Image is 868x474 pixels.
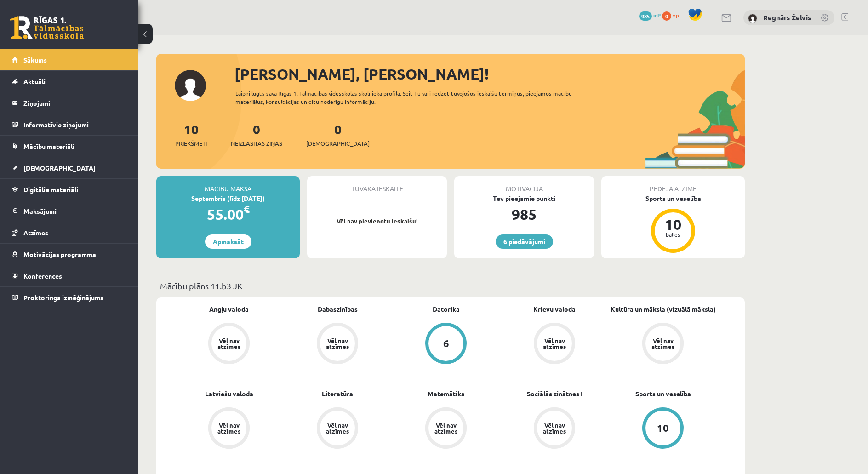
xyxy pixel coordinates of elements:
[428,389,465,399] a: Matemātika
[542,422,567,434] div: Vēl nav atzīmes
[650,337,676,349] div: Vēl nav atzīmes
[433,304,460,314] a: Datorika
[23,56,47,64] span: Sākums
[500,323,609,366] a: Vēl nav atzīmes
[601,176,745,194] div: Pēdējā atzīme
[12,244,126,265] a: Motivācijas programma
[496,234,553,249] a: 6 piedāvājumi
[635,389,691,399] a: Sports un veselība
[23,272,62,280] span: Konferences
[175,121,207,148] a: 10Priekšmeti
[12,265,126,286] a: Konferences
[175,323,283,366] a: Vēl nav atzīmes
[659,232,687,237] div: balles
[542,337,567,349] div: Vēl nav atzīmes
[639,11,652,21] span: 985
[156,176,300,194] div: Mācību maksa
[12,200,126,222] a: Maksājumi
[231,121,282,148] a: 0Neizlasītās ziņas
[12,92,126,114] a: Ziņojumi
[12,222,126,243] a: Atzīmes
[662,11,683,19] a: 0 xp
[12,136,126,157] a: Mācību materiāli
[231,139,282,148] span: Neizlasītās ziņas
[23,293,103,302] span: Proktoringa izmēģinājums
[23,228,48,237] span: Atzīmes
[763,13,811,22] a: Regnārs Želvis
[392,407,500,451] a: Vēl nav atzīmes
[601,194,745,254] a: Sports un veselība 10 balles
[156,194,300,203] div: Septembris (līdz [DATE])
[454,194,594,203] div: Tev pieejamie punkti
[23,250,96,258] span: Motivācijas programma
[160,280,741,292] p: Mācību plāns 11.b3 JK
[500,407,609,451] a: Vēl nav atzīmes
[673,11,679,19] span: xp
[235,89,588,106] div: Laipni lūgts savā Rīgas 1. Tālmācības vidusskolas skolnieka profilā. Šeit Tu vari redzēt tuvojošo...
[205,389,253,399] a: Latviešu valoda
[312,217,442,226] p: Vēl nav pievienotu ieskaišu!
[325,422,350,434] div: Vēl nav atzīmes
[12,287,126,308] a: Proktoringa izmēģinājums
[12,71,126,92] a: Aktuāli
[653,11,661,19] span: mP
[433,422,459,434] div: Vēl nav atzīmes
[283,323,392,366] a: Vēl nav atzīmes
[318,304,358,314] a: Dabaszinības
[23,164,96,172] span: [DEMOGRAPHIC_DATA]
[12,114,126,135] a: Informatīvie ziņojumi
[23,142,74,150] span: Mācību materiāli
[234,63,745,85] div: [PERSON_NAME], [PERSON_NAME]!
[748,14,757,23] img: Regnārs Želvis
[306,139,370,148] span: [DEMOGRAPHIC_DATA]
[175,407,283,451] a: Vēl nav atzīmes
[527,389,582,399] a: Sociālās zinātnes I
[283,407,392,451] a: Vēl nav atzīmes
[611,304,716,314] a: Kultūra un māksla (vizuālā māksla)
[392,323,500,366] a: 6
[216,337,242,349] div: Vēl nav atzīmes
[23,185,78,194] span: Digitālie materiāli
[306,121,370,148] a: 0[DEMOGRAPHIC_DATA]
[156,203,300,225] div: 55.00
[209,304,249,314] a: Angļu valoda
[454,176,594,194] div: Motivācija
[23,200,126,222] legend: Maksājumi
[322,389,353,399] a: Literatūra
[639,11,661,19] a: 985 mP
[657,423,669,433] div: 10
[175,139,207,148] span: Priekšmeti
[533,304,576,314] a: Krievu valoda
[205,234,251,249] a: Apmaksāt
[23,114,126,135] legend: Informatīvie ziņojumi
[601,194,745,203] div: Sports un veselība
[325,337,350,349] div: Vēl nav atzīmes
[443,338,449,348] div: 6
[10,16,84,39] a: Rīgas 1. Tālmācības vidusskola
[23,77,46,86] span: Aktuāli
[609,323,717,366] a: Vēl nav atzīmes
[23,92,126,114] legend: Ziņojumi
[244,202,250,216] span: €
[307,176,447,194] div: Tuvākā ieskaite
[609,407,717,451] a: 10
[216,422,242,434] div: Vēl nav atzīmes
[662,11,671,21] span: 0
[12,179,126,200] a: Digitālie materiāli
[12,49,126,70] a: Sākums
[659,217,687,232] div: 10
[454,203,594,225] div: 985
[12,157,126,178] a: [DEMOGRAPHIC_DATA]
